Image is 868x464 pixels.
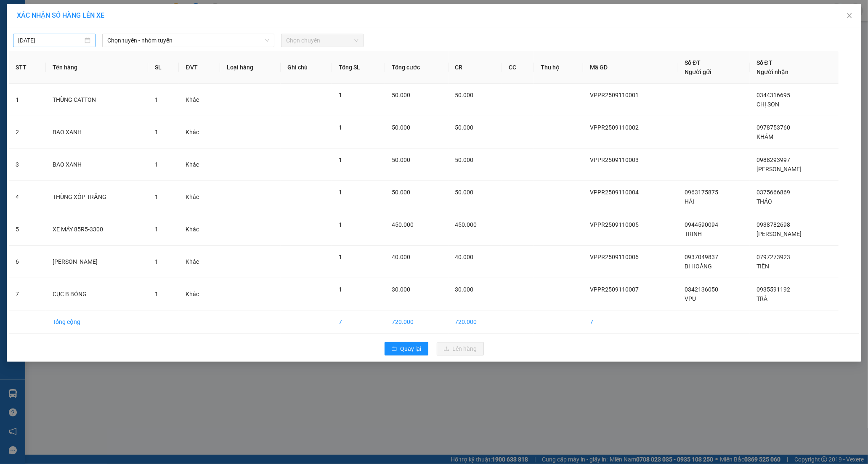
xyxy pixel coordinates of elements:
[449,310,502,334] td: 720.000
[220,51,281,84] th: Loại hàng
[46,310,148,334] td: Tổng cộng
[757,286,790,293] span: 0935591192
[392,254,410,260] span: 40.000
[590,92,639,98] span: VPPR2509110001
[455,189,474,196] span: 50.000
[590,156,639,163] span: VPPR2509110003
[46,51,148,84] th: Tên hàng
[385,51,449,84] th: Tổng cước
[437,342,484,355] button: uploadLên hàng
[46,246,148,278] td: [PERSON_NAME]
[392,221,414,228] span: 450.000
[455,286,474,293] span: 30.000
[685,295,696,302] span: VPU
[392,124,410,131] span: 50.000
[455,221,477,228] span: 450.000
[179,116,220,148] td: Khác
[339,221,342,228] span: 1
[685,286,719,293] span: 0342136050
[179,246,220,278] td: Khác
[9,116,46,148] td: 2
[9,84,46,116] td: 1
[685,254,719,260] span: 0937049837
[9,51,46,84] th: STT
[757,295,767,302] span: TRÀ
[385,342,428,355] button: rollbackQuay lại
[46,84,148,116] td: THÙNG CATTON
[9,213,46,246] td: 5
[590,124,639,131] span: VPPR2509110002
[155,129,158,135] span: 1
[155,258,158,265] span: 1
[590,254,639,260] span: VPPR2509110006
[757,101,779,108] span: CHỊ SON
[685,231,702,237] span: TRINH
[757,263,769,270] span: TIỀN
[455,254,474,260] span: 40.000
[757,92,790,98] span: 0344316695
[392,156,410,163] span: 50.000
[392,189,410,196] span: 50.000
[332,310,385,334] td: 7
[9,246,46,278] td: 6
[455,156,474,163] span: 50.000
[179,84,220,116] td: Khác
[685,59,701,66] span: Số ĐT
[17,11,104,19] span: XÁC NHẬN SỐ HÀNG LÊN XE
[392,286,410,293] span: 30.000
[757,166,802,172] span: [PERSON_NAME]
[583,51,678,84] th: Mã GD
[107,34,269,47] span: Chọn tuyến - nhóm tuyến
[757,69,788,75] span: Người nhận
[757,59,772,66] span: Số ĐT
[401,344,422,353] span: Quay lại
[449,51,502,84] th: CR
[757,124,790,131] span: 0978753760
[46,278,148,310] td: CỤC B BÓNG
[286,34,358,47] span: Chọn chuyến
[502,51,534,84] th: CC
[281,51,332,84] th: Ghi chú
[339,156,342,163] span: 1
[757,221,790,228] span: 0938782698
[265,38,270,43] span: down
[46,181,148,213] td: THÙNG XỐP TRẮNG
[534,51,583,84] th: Thu hộ
[155,194,158,200] span: 1
[757,254,790,260] span: 0797273923
[155,161,158,168] span: 1
[392,92,410,98] span: 50.000
[339,124,342,131] span: 1
[455,92,474,98] span: 50.000
[339,92,342,98] span: 1
[757,198,772,205] span: THẢO
[590,221,639,228] span: VPPR2509110005
[685,263,712,270] span: BI HOÀNG
[757,189,790,196] span: 0375666869
[179,51,220,84] th: ĐVT
[685,198,695,205] span: HẢI
[46,148,148,181] td: BAO XANH
[179,213,220,246] td: Khác
[685,69,712,75] span: Người gửi
[757,231,802,237] span: [PERSON_NAME]
[155,291,158,297] span: 1
[339,286,342,293] span: 1
[155,226,158,233] span: 1
[339,254,342,260] span: 1
[757,133,773,140] span: KHÁM
[46,213,148,246] td: XE MÁY 85R5-3300
[391,346,397,353] span: rollback
[757,156,790,163] span: 0988293997
[838,4,861,28] button: Close
[583,310,678,334] td: 7
[332,51,385,84] th: Tổng SL
[9,181,46,213] td: 4
[590,286,639,293] span: VPPR2509110007
[155,96,158,103] span: 1
[590,189,639,196] span: VPPR2509110004
[179,148,220,181] td: Khác
[18,36,83,45] input: 11/09/2025
[685,189,719,196] span: 0963175875
[846,12,853,19] span: close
